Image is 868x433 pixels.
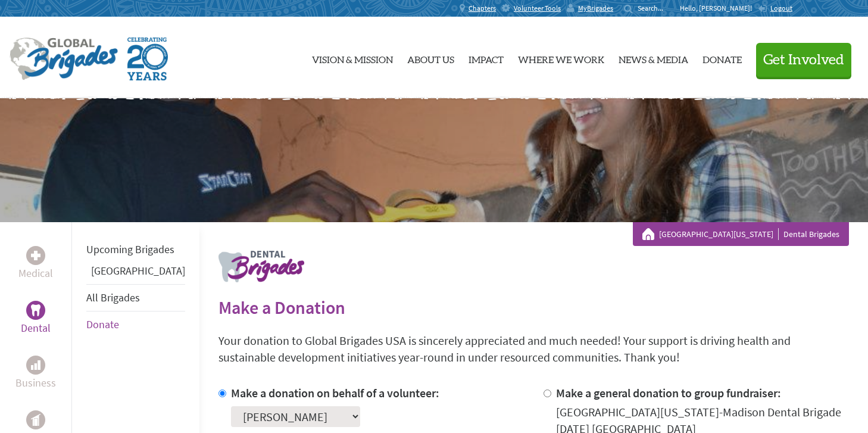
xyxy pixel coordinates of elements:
[556,385,781,400] label: Make a general donation to group fundraiser:
[21,320,51,337] p: Dental
[10,38,118,80] img: Global Brigades Logo
[127,38,168,80] img: Global Brigades Celebrating 20 Years
[518,27,604,89] a: Where We Work
[469,4,496,13] span: Chapters
[26,246,45,265] div: Medical
[619,27,688,89] a: News & Media
[680,4,758,13] p: Hello, [PERSON_NAME]!
[231,385,439,400] label: Make a donation on behalf of a volunteer:
[312,27,393,89] a: Vision & Mission
[26,410,45,429] div: Public Health
[26,356,45,375] div: Business
[91,264,185,278] a: [GEOGRAPHIC_DATA]
[18,246,53,282] a: MedicalMedical
[218,332,849,366] p: Your donation to Global Brigades USA is sincerely appreciated and much needed! Your support is dr...
[578,4,613,13] span: MyBrigades
[86,284,185,311] li: All Brigades
[31,414,40,426] img: Public Health
[21,301,51,337] a: DentalDental
[15,375,56,391] p: Business
[638,4,672,13] input: Search...
[86,311,185,338] li: Donate
[31,304,40,316] img: Dental
[86,242,174,256] a: Upcoming Brigades
[758,4,792,13] a: Logout
[31,251,40,260] img: Medical
[770,4,792,13] span: Logout
[86,263,185,284] li: Guatemala
[15,356,56,391] a: BusinessBusiness
[763,53,844,67] span: Get Involved
[702,27,742,89] a: Donate
[18,265,53,282] p: Medical
[469,27,504,89] a: Impact
[407,27,454,89] a: About Us
[26,301,45,320] div: Dental
[218,297,849,318] h2: Make a Donation
[659,228,779,240] a: [GEOGRAPHIC_DATA][US_STATE]
[86,236,185,263] li: Upcoming Brigades
[642,228,839,240] div: Dental Brigades
[514,4,561,13] span: Volunteer Tools
[86,317,119,331] a: Donate
[218,251,304,282] img: logo-dental.png
[31,360,40,370] img: Business
[756,43,851,77] button: Get Involved
[86,291,140,304] a: All Brigades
